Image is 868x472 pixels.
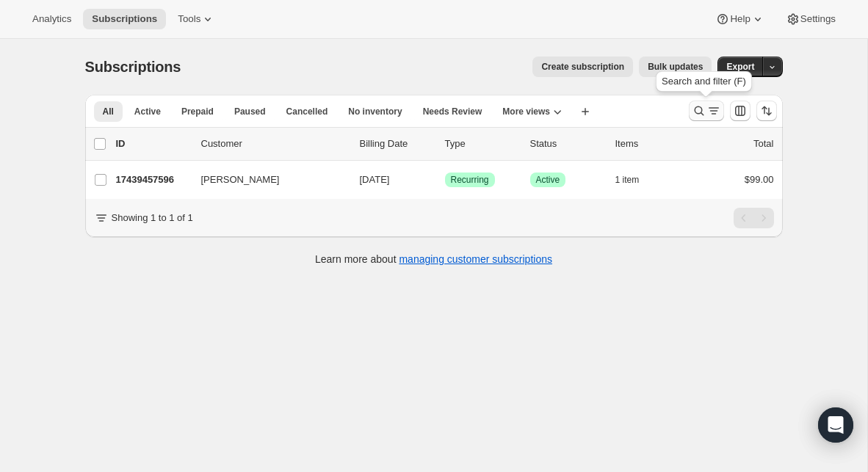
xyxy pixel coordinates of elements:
[818,407,853,443] div: Open Intercom Messenger
[169,9,224,29] button: Tools
[286,106,328,117] span: Cancelled
[689,101,724,121] button: Search and filter results
[178,13,200,25] span: Tools
[734,208,774,228] nav: Pagination
[574,101,597,122] button: Create new view
[615,174,640,186] span: 1 item
[706,9,773,29] button: Help
[648,61,703,73] span: Bulk updates
[777,9,845,29] button: Settings
[756,101,777,121] button: Sort the results
[23,9,80,29] button: Analytics
[348,106,402,117] span: No inventory
[615,137,689,151] div: Items
[753,137,773,151] p: Total
[192,168,339,192] button: [PERSON_NAME]
[530,137,604,151] p: Status
[116,173,189,187] p: 17439457596
[116,137,189,151] p: ID
[639,57,712,77] button: Bulk updates
[201,137,348,151] p: Customer
[103,106,114,117] span: All
[92,13,157,25] span: Subscriptions
[360,174,390,185] span: [DATE]
[116,170,774,190] div: 17439457596[PERSON_NAME][DATE]SuccessRecurringSuccessActive1 item$99.00
[445,137,518,151] div: Type
[717,57,763,77] button: Export
[536,174,560,186] span: Active
[502,106,550,117] span: More views
[32,13,71,25] span: Analytics
[745,174,774,185] span: $99.00
[726,61,754,73] span: Export
[399,253,552,265] a: managing customer subscriptions
[730,101,751,121] button: Customize table column order and visibility
[360,137,433,151] p: Billing Date
[85,59,181,75] span: Subscriptions
[541,61,624,73] span: Create subscription
[800,13,836,25] span: Settings
[532,57,633,77] button: Create subscription
[493,101,571,122] button: More views
[134,106,161,117] span: Active
[615,170,656,190] button: 1 item
[730,13,750,25] span: Help
[116,137,774,151] div: IDCustomerBilling DateTypeStatusItemsTotal
[234,106,266,117] span: Paused
[423,106,482,117] span: Needs Review
[181,106,214,117] span: Prepaid
[451,174,489,186] span: Recurring
[83,9,166,29] button: Subscriptions
[315,252,552,266] p: Learn more about
[112,211,193,225] p: Showing 1 to 1 of 1
[201,173,280,187] span: [PERSON_NAME]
